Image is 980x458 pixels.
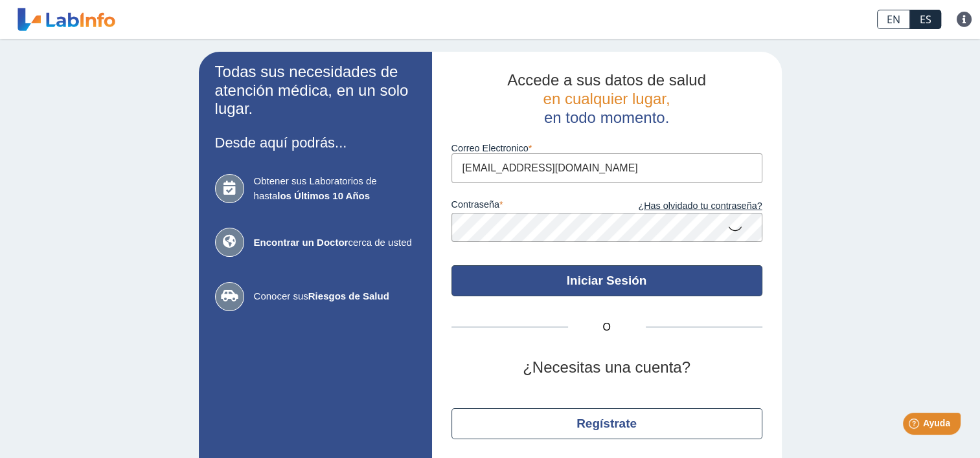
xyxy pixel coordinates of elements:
[451,408,762,439] button: Regístrate
[451,265,762,296] button: Iniciar Sesión
[254,235,416,250] span: cerca de usted
[507,71,706,89] span: Accede a sus datos de salud
[308,290,389,301] b: Riesgos de Salud
[451,358,762,377] h2: ¿Necesitas una cuenta?
[607,199,762,213] a: ¿Has olvidado tu contraseña?
[451,199,607,213] label: contraseña
[543,90,670,107] span: en cualquier lugar,
[877,10,910,29] a: EN
[865,408,966,444] iframe: Help widget launcher
[215,135,416,151] h3: Desde aquí podrás...
[215,63,416,118] h2: Todas sus necesidades de atención médica, en un solo lugar.
[544,109,669,126] span: en todo momento.
[451,143,762,153] label: Correo Electronico
[254,174,416,203] span: Obtener sus Laboratorios de hasta
[254,237,348,248] b: Encontrar un Doctor
[254,289,416,304] span: Conocer sus
[277,190,370,201] b: los Últimos 10 Años
[568,320,646,335] span: O
[910,10,941,29] a: ES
